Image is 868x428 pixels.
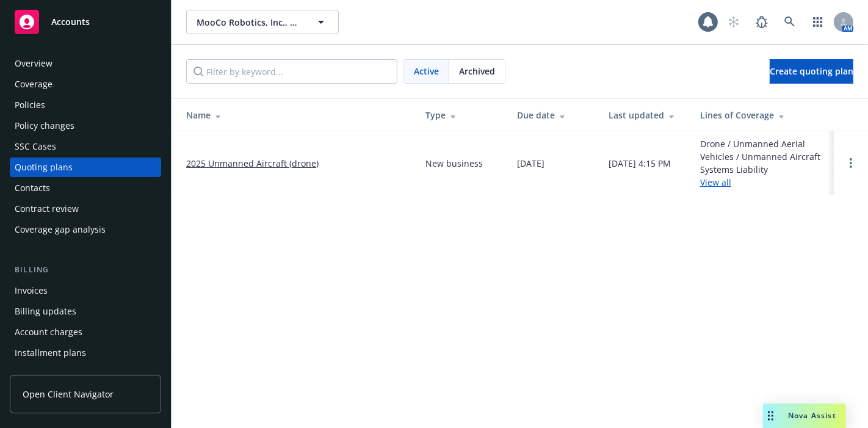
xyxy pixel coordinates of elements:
div: Invoices [15,281,48,300]
a: Search [778,10,802,34]
span: Accounts [51,17,90,27]
div: Last updated [609,109,681,122]
input: Filter by keyword... [186,59,397,84]
a: Installment plans [10,343,161,363]
div: Quoting plans [15,158,73,177]
button: Nova Assist [763,404,846,428]
div: Overview [15,54,52,73]
span: MooCo Robotics, Inc., DBA: Agtonomy [197,16,302,29]
div: Drone / Unmanned Aerial Vehicles / Unmanned Aircraft Systems Liability [700,137,824,189]
span: Open Client Navigator [23,388,114,401]
a: Create quoting plan [770,59,853,84]
span: Active [414,65,439,78]
a: Invoices [10,281,161,300]
a: 2025 Unmanned Aircraft (drone) [186,157,319,170]
a: Billing updates [10,302,161,321]
span: Archived [459,65,495,78]
div: Billing updates [15,302,76,321]
a: Open options [844,156,858,170]
div: Coverage gap analysis [15,220,106,239]
div: Policies [15,95,45,115]
div: Policy changes [15,116,74,136]
a: Coverage [10,74,161,94]
div: Account charges [15,322,82,342]
a: Policies [10,95,161,115]
span: Nova Assist [788,410,836,421]
a: View all [700,176,731,188]
a: Quoting plans [10,158,161,177]
a: Overview [10,54,161,73]
div: [DATE] [517,157,544,170]
a: Account charges [10,322,161,342]
div: Type [425,109,497,122]
div: Installment plans [15,343,86,363]
span: Create quoting plan [770,65,853,77]
a: Coverage gap analysis [10,220,161,239]
a: Report a Bug [750,10,774,34]
div: SSC Cases [15,137,56,156]
div: Billing [10,264,161,276]
a: Contacts [10,178,161,198]
a: Start snowing [722,10,746,34]
div: Contacts [15,178,50,198]
a: SSC Cases [10,137,161,156]
div: Due date [517,109,589,122]
div: Coverage [15,74,52,94]
a: Accounts [10,5,161,39]
div: Contract review [15,199,79,219]
div: Name [186,109,406,122]
a: Switch app [806,10,830,34]
button: MooCo Robotics, Inc., DBA: Agtonomy [186,10,339,34]
div: New business [425,157,483,170]
div: Drag to move [763,404,778,428]
div: Lines of Coverage [700,109,824,122]
a: Contract review [10,199,161,219]
div: [DATE] 4:15 PM [609,157,671,170]
a: Policy changes [10,116,161,136]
